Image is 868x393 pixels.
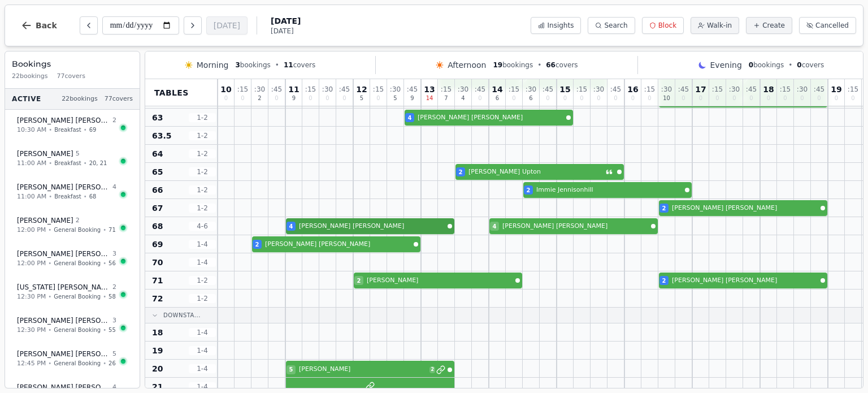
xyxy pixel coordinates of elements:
span: 68 [152,221,163,232]
span: 26 [108,359,116,368]
span: : 15 [237,86,248,93]
span: 1 - 2 [189,167,216,176]
span: 1 - 4 [189,346,216,355]
span: 0 [342,96,346,101]
span: 12:30 PM [17,292,46,302]
span: Cancelled [815,21,849,30]
span: 20 [152,363,163,374]
span: Breakfast [54,126,81,134]
span: : 15 [576,86,587,93]
span: [PERSON_NAME] [PERSON_NAME] [17,349,110,359]
span: 1 - 2 [189,149,216,158]
span: 5 [289,365,293,374]
span: 0 [275,96,278,101]
span: 4 [112,183,116,192]
span: • [537,61,541,70]
span: covers [284,61,315,70]
button: Search [588,17,635,34]
span: 1 - 4 [189,364,216,373]
span: 11 [288,85,299,93]
span: : 15 [441,86,452,93]
span: : 15 [712,86,723,93]
span: 2 [459,168,463,176]
button: [DATE] [206,16,248,34]
span: [PERSON_NAME] [PERSON_NAME] [418,113,564,123]
span: 0 [851,96,854,101]
button: [PERSON_NAME] [PERSON_NAME]312:30 PM•General Booking•55 [10,310,135,341]
span: [PERSON_NAME] [17,216,73,225]
span: 4 [408,114,412,122]
span: 1 - 4 [189,258,216,267]
span: 72 [152,293,163,304]
span: 12:30 PM [17,326,46,335]
span: 0 [376,96,380,101]
span: General Booking [54,226,101,234]
span: 11:00 AM [17,159,46,169]
span: • [48,326,51,334]
span: General Booking [54,359,101,368]
span: • [49,159,52,167]
span: : 15 [373,86,384,93]
span: • [103,359,106,368]
button: Block [642,17,684,34]
span: 0 [224,96,228,101]
span: [DATE] [271,15,301,27]
span: [PERSON_NAME] [PERSON_NAME] [17,383,110,392]
span: 0 [241,96,244,101]
span: [PERSON_NAME] [PERSON_NAME] [17,249,110,258]
span: 2 [662,204,666,213]
button: [PERSON_NAME] 212:00 PM•General Booking•71 [10,210,135,241]
span: 0 [767,96,770,101]
span: 55 [108,326,116,334]
span: 77 covers [105,94,133,104]
button: Create [746,17,792,34]
span: [DATE] [271,27,301,36]
span: 0 [325,96,329,101]
span: 10:30 AM [17,126,46,135]
span: 4 [289,222,293,231]
button: Cancelled [799,17,856,34]
span: 1 - 2 [189,113,216,122]
span: bookings [749,61,784,70]
span: 0 [783,96,787,101]
span: : 30 [526,86,536,93]
span: 3 [235,61,240,69]
span: • [84,192,87,201]
span: 4 - 6 [189,222,216,231]
span: 0 [835,96,838,101]
span: 19 [152,345,163,356]
span: Search [604,21,627,30]
span: : 30 [390,86,401,93]
span: [US_STATE] [PERSON_NAME] [17,283,110,292]
span: 71 [152,275,163,286]
span: : 45 [678,86,689,93]
span: : 45 [407,86,418,93]
span: 20, 21 [89,159,107,167]
span: 2 [76,216,80,226]
span: 0 [631,96,635,101]
span: 0 [800,96,804,101]
button: [PERSON_NAME] [PERSON_NAME]411:00 AM•Breakfast•68 [10,176,135,208]
span: 14 [492,85,502,93]
span: : 15 [305,86,316,93]
span: 15 [559,85,570,93]
span: 12:00 PM [17,259,46,269]
span: : 45 [814,86,824,93]
span: 12 [356,85,367,93]
span: 14 [426,96,433,101]
span: 18 [152,327,163,338]
span: 11:00 AM [17,192,46,202]
button: Insights [531,17,581,34]
span: Afternoon [448,59,486,71]
span: 7 [444,96,448,101]
span: bookings [493,61,533,70]
span: • [275,61,279,70]
span: 5 [360,96,363,101]
span: 77 covers [57,72,85,81]
span: : 30 [593,86,604,93]
span: [PERSON_NAME] [PERSON_NAME] [265,240,411,249]
span: 0 [597,96,600,101]
button: [PERSON_NAME] [PERSON_NAME]312:00 PM•General Booking•56 [10,243,135,274]
span: 2 [357,277,361,285]
span: 1 - 2 [189,185,216,195]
